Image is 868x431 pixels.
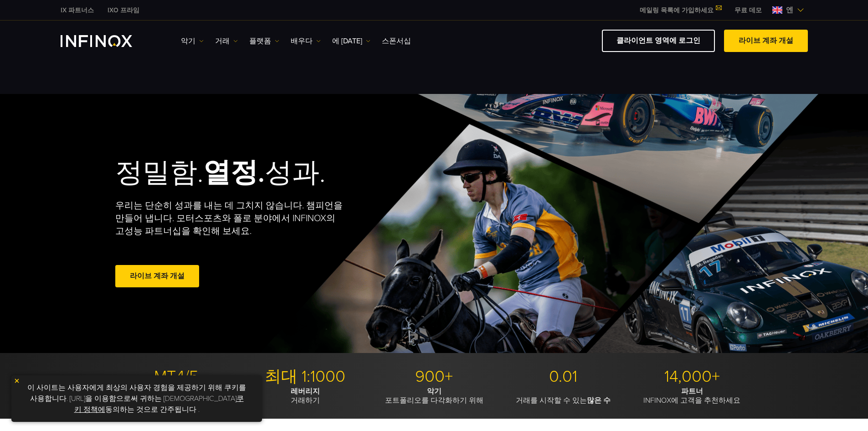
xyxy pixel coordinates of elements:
[728,5,769,15] a: 인피녹스 메뉴
[516,396,587,405] font: 거래를 시작할 수 있는
[291,36,313,46] font: 배우다
[291,396,320,405] font: 거래하기
[61,6,94,14] font: IX 파트너스
[382,36,411,46] font: 스폰서십
[181,36,204,47] a: 악기
[332,36,362,46] font: 에 [DATE]
[587,396,611,405] font: 많은 수
[681,387,703,396] font: 파트너
[415,367,453,386] font: 900+
[215,36,238,47] a: 거래
[549,367,577,386] font: 0.01
[602,30,715,52] a: 클라이언트 영역에 로그인
[54,5,101,15] a: 인피녹스
[385,396,483,405] font: 포트폴리오를 다각화하기 위해
[265,156,325,189] font: 성과.
[105,405,200,414] font: 동의하는 것으로 간주됩니다 .
[724,30,808,52] a: 라이브 계좌 개설
[265,367,345,386] font: 최대 1:1000
[633,6,728,14] a: 메일링 목록에 가입하세요
[154,367,199,386] font: MT4/5
[332,36,370,47] a: 에 [DATE]
[643,396,740,405] font: INFINOX에 고객을 추천하세요
[101,5,146,15] a: 인피녹스
[203,156,265,189] font: 열정.
[215,36,230,46] font: 거래
[249,36,279,47] a: 플랫폼
[181,36,195,46] font: 악기
[291,387,320,396] font: 레버리지
[640,6,714,14] font: 메일링 목록에 가입하세요
[27,383,246,403] font: 이 사이트는 사용자에게 최상의 사용자 경험을 제공하기 위해 쿠키를 사용합니다. [URL]을 이용함으로써 귀하는 [DEMOGRAPHIC_DATA]
[130,271,185,280] font: 라이브 계좌 개설
[734,6,762,14] font: 무료 데모
[14,378,20,384] img: 노란색 닫기 아이콘
[61,35,154,47] a: INFINOX 로고
[115,265,199,287] a: 라이브 계좌 개설
[664,367,720,386] font: 14,000+
[115,156,203,189] font: 정밀함.
[786,5,793,15] font: 엔
[291,36,321,47] a: 배우다
[115,200,343,237] font: 우리는 단순히 성과를 내는 데 그치지 않습니다. 챔피언을 만들어 냅니다. 모터스포츠와 폴로 분야에서 INFINOX의 고성능 파트너십을 확인해 보세요.
[427,387,442,396] font: 악기
[249,36,271,46] font: 플랫폼
[739,36,793,45] font: 라이브 계좌 개설
[616,36,700,45] font: 클라이언트 영역에 로그인
[382,36,411,47] a: 스폰서십
[108,6,139,14] font: IXO 프라임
